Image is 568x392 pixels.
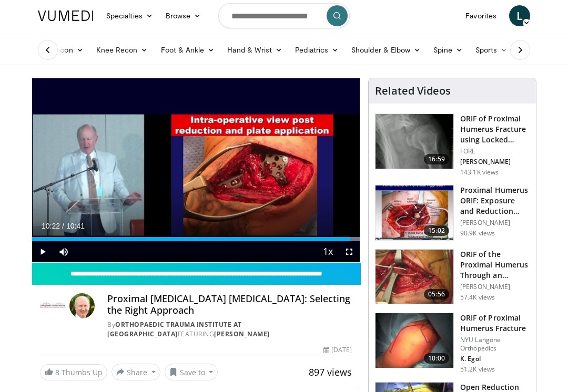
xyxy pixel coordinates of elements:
a: 05:56 ORIF of the Proximal Humerus Through an Anterolateral Acromial Appro… [PERSON_NAME] 57.4K v... [375,249,530,305]
img: Orthopaedic Trauma Institute at UCSF [40,293,65,318]
a: Shoulder & Elbow [345,39,427,60]
video-js: Video Player [32,78,360,262]
p: 51.2K views [460,365,495,374]
a: Pediatrics [289,39,345,60]
a: 15:02 Proximal Humerus ORIF: Exposure and Reduction Techniques [PERSON_NAME] 90.9K views [375,185,530,241]
img: gardner_3.png.150x105_q85_crop-smart_upscale.jpg [376,250,453,304]
p: K. Egol [460,355,530,363]
a: Sports [469,39,514,60]
h3: ORIF of the Proximal Humerus Through an Anterolateral Acromial Appro… [460,249,530,281]
button: Play [32,241,53,262]
span: 15:02 [424,225,449,236]
a: Knee Recon [90,39,155,60]
p: [PERSON_NAME] [460,283,530,291]
a: [PERSON_NAME] [214,329,270,338]
img: gardener_hum_1.png.150x105_q85_crop-smart_upscale.jpg [376,185,453,240]
a: Favorites [459,5,503,26]
input: Search topics, interventions [218,3,350,28]
h3: ORIF of Proximal Humerus Fracture [460,313,530,334]
span: 10:22 [42,222,60,230]
span: 05:56 [424,289,449,300]
p: NYU Langone Orthopedics [460,336,530,353]
div: [DATE] [323,345,352,355]
a: L [509,5,530,26]
button: Mute [53,241,74,262]
a: Specialties [100,5,159,26]
p: 90.9K views [460,229,495,238]
button: Fullscreen [339,241,360,262]
h3: Proximal Humerus ORIF: Exposure and Reduction Techniques [460,185,530,216]
span: 8 [55,367,59,377]
img: Mighell_-_Locked_Plating_for_Proximal_Humerus_Fx_100008672_2.jpg.150x105_q85_crop-smart_upscale.jpg [376,114,453,169]
a: 16:59 ORIF of Proximal Humerus Fracture using Locked Plating FORE [PERSON_NAME] 143.1K views [375,114,530,177]
a: Spine [427,39,469,60]
a: Browse [159,5,208,26]
div: Progress Bar [32,237,360,241]
p: 57.4K views [460,293,495,302]
span: 16:59 [424,154,449,164]
button: Playback Rate [318,241,339,262]
p: [PERSON_NAME] [460,158,530,166]
span: 897 views [309,366,352,378]
h3: ORIF of Proximal Humerus Fracture using Locked Plating [460,114,530,145]
span: / [62,222,64,230]
p: [PERSON_NAME] [460,219,530,227]
h4: Proximal [MEDICAL_DATA] [MEDICAL_DATA]: Selecting the Right Approach [107,293,352,316]
p: FORE [460,147,530,156]
a: Hand & Wrist [221,39,289,60]
button: Save to [165,364,218,380]
img: Avatar [69,293,95,318]
a: Orthopaedic Trauma Institute at [GEOGRAPHIC_DATA] [107,320,242,338]
p: 143.1K views [460,168,499,177]
span: 10:41 [66,222,85,230]
img: 270515_0000_1.png.150x105_q85_crop-smart_upscale.jpg [376,313,453,368]
a: 10:00 ORIF of Proximal Humerus Fracture NYU Langone Orthopedics K. Egol 51.2K views [375,313,530,374]
a: 8 Thumbs Up [40,364,107,380]
div: By FEATURING [107,320,352,339]
a: Foot & Ankle [155,39,221,60]
h4: Related Videos [375,85,451,97]
button: Share [111,364,160,380]
img: VuMedi Logo [38,11,94,21]
span: 10:00 [424,353,449,364]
